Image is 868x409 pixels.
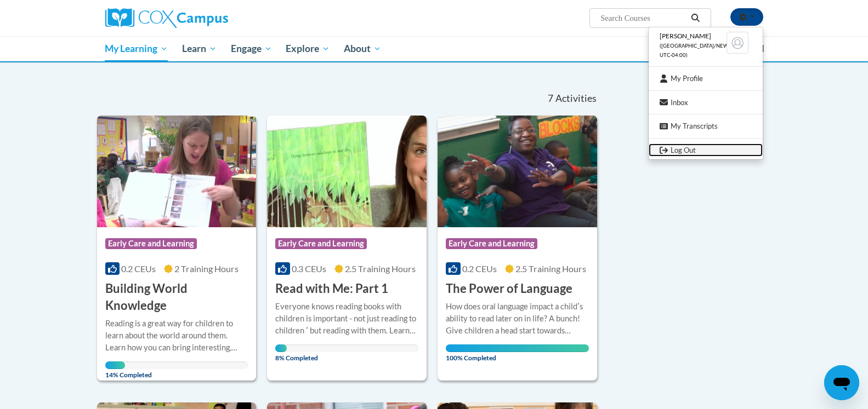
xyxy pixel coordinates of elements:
div: Reading is a great way for children to learn about the world around them. Learn how you can bring... [105,318,248,354]
iframe: Button to launch messaging window [824,365,859,400]
span: ([GEOGRAPHIC_DATA]/New_York UTC-04:00) [660,43,745,58]
span: Early Care and Learning [446,238,537,249]
a: Course LogoEarly Care and Learning0.3 CEUs2.5 Training Hours Read with Me: Part 1Everyone knows r... [267,116,427,381]
span: 14% Completed [105,361,126,379]
h3: Building World Knowledge [105,280,248,314]
a: My Profile [649,72,763,85]
a: Inbox [649,96,763,110]
h3: Read with Me: Part 1 [275,280,388,297]
span: Activities [555,93,597,105]
span: 100% Completed [446,344,589,362]
span: 0.2 CEUs [121,263,156,274]
div: Your progress [105,361,126,369]
a: My Transcripts [649,119,763,133]
span: Early Care and Learning [275,238,367,249]
a: Engage [224,36,279,61]
span: 0.2 CEUs [462,263,497,274]
span: Engage [231,42,272,55]
div: Main menu [89,36,780,61]
h3: The Power of Language [446,280,572,297]
a: Logout [649,143,763,157]
button: Search [687,11,704,25]
img: Course Logo [267,116,427,227]
input: Search Courses [599,11,687,25]
span: Early Care and Learning [105,238,197,249]
button: Account Settings [730,8,763,26]
span: 8% Completed [275,344,287,362]
a: Learn [175,36,224,61]
div: Your progress [446,344,589,352]
a: Explore [279,36,337,61]
span: 2.5 Training Hours [345,263,416,274]
a: My Learning [98,36,175,61]
a: Cox Campus [105,8,314,28]
span: Learn [182,42,217,55]
span: [PERSON_NAME] [660,32,711,40]
img: Cox Campus [105,8,228,28]
img: Course Logo [97,116,257,227]
img: Learner Profile Avatar [727,32,748,54]
span: About [344,42,381,55]
span: 2 Training Hours [174,263,239,274]
span: My Learning [105,42,168,55]
img: Course Logo [438,116,597,227]
span: 2.5 Training Hours [515,263,586,274]
span: 7 [548,93,553,105]
a: Course LogoEarly Care and Learning0.2 CEUs2.5 Training Hours The Power of LanguageHow does oral l... [438,116,597,381]
div: Everyone knows reading books with children is important - not just reading to children ʹ but read... [275,301,418,337]
span: 0.3 CEUs [292,263,326,274]
span: Explore [286,42,330,55]
a: Course LogoEarly Care and Learning0.2 CEUs2 Training Hours Building World KnowledgeReading is a g... [97,116,257,381]
div: Your progress [275,344,287,352]
div: How does oral language impact a childʹs ability to read later on in life? A bunch! Give children ... [446,301,589,337]
a: About [337,36,388,61]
